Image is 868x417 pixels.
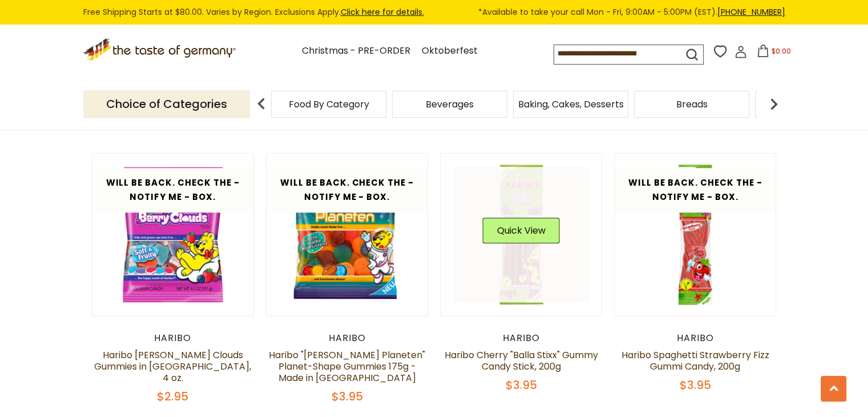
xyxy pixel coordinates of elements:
[269,348,425,384] a: Haribo "[PERSON_NAME] Planeten" Planet-Shape Gummies 175g - Made in [GEOGRAPHIC_DATA]
[445,348,598,373] a: Haribo Cherry "Balla Stixx" Gummy Candy Stick, 200g
[749,45,798,62] button: $0.00
[92,332,255,344] div: Haribo
[440,332,603,344] div: Haribo
[83,6,785,19] div: Free Shipping Starts at $80.00. Varies by Region. Exclusions Apply.
[762,93,785,115] img: next arrow
[615,154,776,315] img: Haribo
[478,6,785,19] span: *Available to take your call Mon - Fri, 9:00AM - 5:00PM (EST).
[426,100,474,109] a: Beverages
[680,377,711,393] span: $3.95
[483,218,560,243] button: Quick View
[267,154,428,315] img: Haribo
[717,6,785,18] a: [PHONE_NUMBER]
[518,100,624,109] a: Baking, Cakes, Desserts
[621,348,769,373] a: Haribo Spaghetti Strawberry Fizz Gummi Candy, 200g
[94,348,251,384] a: Haribo [PERSON_NAME] Clouds Gummies in [GEOGRAPHIC_DATA], 4 oz.
[289,100,369,109] a: Food By Category
[441,154,602,315] img: Haribo
[302,43,410,59] a: Christmas - PRE-ORDER
[83,90,250,118] p: Choice of Categories
[266,332,429,344] div: Haribo
[341,6,424,18] a: Click here for details.
[422,43,478,59] a: Oktoberfest
[506,377,537,393] span: $3.95
[772,46,791,56] span: $0.00
[92,154,254,315] img: Haribo
[157,388,188,404] span: $2.95
[676,100,708,109] a: Breads
[250,93,273,115] img: previous arrow
[331,388,362,404] span: $3.95
[614,332,777,344] div: Haribo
